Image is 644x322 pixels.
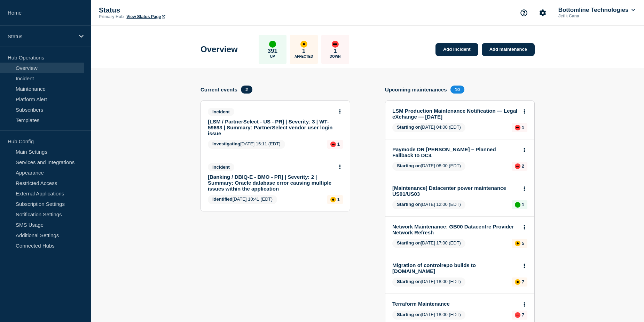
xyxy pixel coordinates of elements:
a: [Maintenance] Datacenter power maintenance US01/US03 [392,185,518,197]
span: [DATE] 18:00 (EDT) [392,277,465,287]
p: 1 [302,48,305,55]
div: down [330,142,336,147]
p: 391 [268,48,277,55]
span: Identified [212,196,233,202]
p: 5 [522,241,524,246]
button: Support [517,6,531,20]
p: Status [8,33,74,39]
span: [DATE] 12:00 (EDT) [392,200,465,209]
div: up [515,202,520,208]
div: affected [300,41,307,48]
p: Status [99,6,238,14]
span: [DATE] 08:00 (EDT) [392,162,465,171]
button: Account settings [535,6,550,20]
p: 1 [522,202,524,207]
span: Starting on [397,312,421,317]
span: Starting on [397,163,421,168]
a: Paymode DR [PERSON_NAME] – Planned Fallback to DC4 [392,146,518,158]
span: Starting on [397,240,421,245]
span: [DATE] 17:00 (EDT) [392,239,465,248]
span: Starting on [397,279,421,284]
div: affected [330,197,336,202]
p: 1 [333,48,337,55]
div: down [515,312,520,318]
a: Migration of controlrepo builds to [DOMAIN_NAME] [392,262,518,274]
p: Up [270,55,275,58]
h1: Overview [201,45,238,54]
div: down [515,163,520,169]
a: [LSM / PartnerSelect - US - PR] | Severity: 3 | WT-59693 | Summary: PartnerSelect vendor user log... [208,119,333,136]
span: Investigating [212,141,240,146]
div: up [269,41,276,48]
span: 10 [450,86,464,94]
span: [DATE] 10:41 (EDT) [208,195,277,204]
p: 2 [522,163,524,169]
p: Jetik Cana [557,14,629,18]
span: 2 [241,86,252,94]
a: Network Maintenance: GB00 Datacentre Provider Network Refresh [392,224,518,235]
span: [DATE] 04:00 (EDT) [392,123,465,132]
a: LSM Production Maintenance Notification — Legal eXchange — [DATE] [392,108,518,120]
div: down [332,41,339,48]
p: 1 [337,197,340,202]
a: Add maintenance [482,43,535,56]
div: affected [515,279,520,285]
p: 7 [522,279,524,284]
span: [DATE] 15:11 (EDT) [208,140,285,149]
p: Down [330,55,341,58]
h4: Upcoming maintenances [385,87,447,92]
span: [DATE] 18:00 (EDT) [392,311,465,320]
span: Starting on [397,124,421,130]
a: Terraform Maintenance [392,301,518,307]
p: Affected [294,55,313,58]
a: View Status Page [126,14,165,19]
h4: Current events [201,87,237,92]
p: 7 [522,312,524,317]
p: 1 [337,142,340,147]
p: Primary Hub [99,14,124,19]
span: Incident [208,108,234,116]
span: Incident [208,163,234,171]
div: affected [515,241,520,246]
a: [Banking / DBIQ-E - BMO - PR] | Severity: 2 | Summary: Oracle database error causing multiple iss... [208,174,333,192]
p: 1 [522,125,524,130]
a: Add incident [435,43,478,56]
div: down [515,125,520,130]
button: Bottomline Technologies [557,7,636,14]
span: Starting on [397,202,421,207]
